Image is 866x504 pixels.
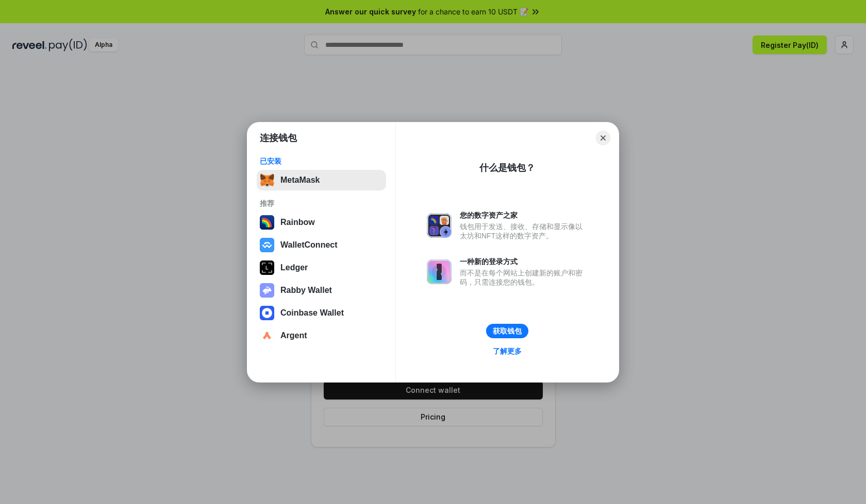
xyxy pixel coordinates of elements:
[460,257,588,266] div: 一种新的登录方式
[493,346,522,356] div: 了解更多
[257,170,386,190] button: MetaMask
[460,222,588,240] div: 钱包用于发送、接收、存储和显示像以太坊和NFT这样的数字资产。
[280,240,338,250] div: WalletConnect
[280,331,307,340] div: Argent
[460,211,588,220] div: 您的数字资产之家
[260,328,274,343] img: svg+xml,%3Csvg%20width%3D%2228%22%20height%3D%2228%22%20viewBox%3D%220%200%2028%2028%22%20fill%3D...
[280,308,344,318] div: Coinbase Wallet
[257,235,386,255] button: WalletConnect
[260,132,297,144] h1: 连接钱包
[257,303,386,323] button: Coinbase Wallet
[460,268,588,287] div: 而不是在每个网站上创建新的账户和密码，只需连接您的钱包。
[487,344,528,358] a: 了解更多
[260,260,274,275] img: svg+xml,%3Csvg%20xmlns%3D%22http%3A%2F%2Fwww.w3.org%2F2000%2Fsvg%22%20width%3D%2228%22%20height%3...
[260,199,383,208] div: 推荐
[257,212,386,233] button: Rainbow
[257,280,386,301] button: Rabby Wallet
[260,157,383,166] div: 已安装
[260,215,274,230] img: svg+xml,%3Csvg%20width%3D%22120%22%20height%3D%22120%22%20viewBox%3D%220%200%20120%20120%22%20fil...
[260,173,274,187] img: svg+xml,%3Csvg%20fill%3D%22none%22%20height%3D%2233%22%20viewBox%3D%220%200%2035%2033%22%20width%...
[479,162,535,174] div: 什么是钱包？
[257,257,386,278] button: Ledger
[260,283,274,298] img: svg+xml,%3Csvg%20xmlns%3D%22http%3A%2F%2Fwww.w3.org%2F2000%2Fsvg%22%20fill%3D%22none%22%20viewBox...
[486,324,528,338] button: 获取钱包
[280,176,320,185] div: MetaMask
[260,238,274,252] img: svg+xml,%3Csvg%20width%3D%2228%22%20height%3D%2228%22%20viewBox%3D%220%200%2028%2028%22%20fill%3D...
[493,326,522,336] div: 获取钱包
[427,259,452,284] img: svg+xml,%3Csvg%20xmlns%3D%22http%3A%2F%2Fwww.w3.org%2F2000%2Fsvg%22%20fill%3D%22none%22%20viewBox...
[280,263,308,272] div: Ledger
[280,286,332,295] div: Rabby Wallet
[257,325,386,346] button: Argent
[596,131,610,145] button: Close
[260,306,274,320] img: svg+xml,%3Csvg%20width%3D%2228%22%20height%3D%2228%22%20viewBox%3D%220%200%2028%2028%22%20fill%3D...
[427,213,452,238] img: svg+xml,%3Csvg%20xmlns%3D%22http%3A%2F%2Fwww.w3.org%2F2000%2Fsvg%22%20fill%3D%22none%22%20viewBox...
[280,218,315,227] div: Rainbow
